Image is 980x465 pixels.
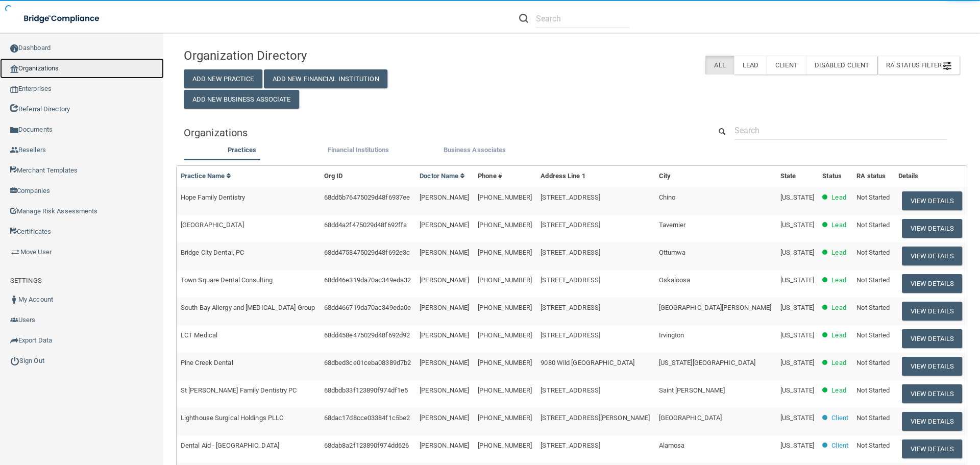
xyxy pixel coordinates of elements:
[10,316,18,324] img: icon-users.e205127d.png
[184,144,300,159] li: Practices
[305,144,411,156] label: Financial Institutions
[10,146,18,154] img: ic_reseller.de258add.png
[541,359,634,366] span: 9080 Wild [GEOGRAPHIC_DATA]
[831,329,846,341] p: Lead
[659,249,686,256] span: Ottumwa
[324,193,410,201] span: 68dd5b76475029d48f6937ee
[659,276,691,284] span: Oskaloosa
[831,384,846,397] p: Lead
[444,146,506,154] span: Business Associates
[416,144,533,159] li: Business Associate
[541,221,600,229] span: [STREET_ADDRESS]
[831,357,846,369] p: Lead
[10,247,20,257] img: briefcase.64adab9b.png
[324,249,410,256] span: 68dd4758475029d48f692e3c
[886,61,951,69] span: RA Status Filter
[420,276,469,284] span: [PERSON_NAME]
[478,276,532,284] span: [PHONE_NUMBER]
[806,56,878,75] label: Disabled Client
[659,359,756,366] span: [US_STATE][GEOGRAPHIC_DATA]
[181,359,233,366] span: Pine Creek Dental
[705,56,733,75] label: All
[659,304,772,311] span: [GEOGRAPHIC_DATA][PERSON_NAME]
[519,14,528,23] img: ic-search.3b580494.png
[420,193,469,201] span: [PERSON_NAME]
[541,386,600,394] span: [STREET_ADDRESS]
[324,304,411,311] span: 68dd466719da70ac349eda0e
[181,193,245,201] span: Hope Family Dentistry
[902,412,962,431] button: View Details
[478,414,532,422] span: [PHONE_NUMBER]
[902,191,962,210] button: View Details
[181,276,273,284] span: Town Square Dental Consulting
[300,144,416,159] li: Financial Institutions
[324,442,409,449] span: 68dab8a2f123890f974dd626
[780,304,814,311] span: [US_STATE]
[420,249,469,256] span: [PERSON_NAME]
[902,219,962,238] button: View Details
[10,356,19,365] img: ic_power_dark.7ecde6b1.png
[659,331,684,339] span: Irvington
[780,249,814,256] span: [US_STATE]
[420,172,465,180] a: Doctor Name
[324,359,411,366] span: 68dbed3ce01ceba08389d7b2
[478,386,532,394] span: [PHONE_NUMBER]
[856,442,890,449] span: Not Started
[478,359,532,366] span: [PHONE_NUMBER]
[324,331,410,339] span: 68dd458e475029d48f692d92
[894,166,967,187] th: Details
[831,219,846,231] p: Lead
[536,166,654,187] th: Address Line 1
[831,412,848,424] p: Client
[659,414,722,422] span: [GEOGRAPHIC_DATA]
[659,442,685,449] span: Alamosa
[10,86,18,93] img: enterprise.0d942306.png
[902,384,962,403] button: View Details
[264,69,387,88] button: Add New Financial Institution
[856,331,890,339] span: Not Started
[655,166,776,187] th: City
[541,193,600,201] span: [STREET_ADDRESS]
[780,359,814,366] span: [US_STATE]
[659,386,725,394] span: Saint [PERSON_NAME]
[818,166,852,187] th: Status
[902,357,962,376] button: View Details
[902,247,962,265] button: View Details
[10,296,18,304] img: ic_user_dark.df1a06c3.png
[536,9,629,28] input: Search
[659,193,676,201] span: Chino
[831,247,846,259] p: Lead
[541,304,600,311] span: [STREET_ADDRESS]
[420,331,469,339] span: [PERSON_NAME]
[181,249,244,256] span: Bridge City Dental, PC
[420,304,469,311] span: [PERSON_NAME]
[856,193,890,201] span: Not Started
[420,442,469,449] span: [PERSON_NAME]
[902,302,962,321] button: View Details
[856,304,890,311] span: Not Started
[943,62,951,70] img: icon-filter@2x.21656d0b.png
[10,44,18,53] img: ic_dashboard_dark.d01f4a41.png
[420,386,469,394] span: [PERSON_NAME]
[902,439,962,458] button: View Details
[181,386,297,394] span: St [PERSON_NAME] Family Dentistry PC
[10,126,18,134] img: icon-documents.8dae5593.png
[181,304,315,311] span: South Bay Allergy and [MEDICAL_DATA] Group
[10,65,18,73] img: organization-icon.f8decf85.png
[780,442,814,449] span: [US_STATE]
[902,274,962,293] button: View Details
[10,336,18,345] img: icon-export.b9366987.png
[478,193,532,201] span: [PHONE_NUMBER]
[541,442,600,449] span: [STREET_ADDRESS]
[902,329,962,348] button: View Details
[856,386,890,394] span: Not Started
[324,276,411,284] span: 68dd46e319da70ac349eda32
[831,274,846,286] p: Lead
[189,144,295,156] label: Practices
[831,191,846,204] p: Lead
[10,275,42,287] label: SETTINGS
[15,8,109,29] img: bridge_compliance_login_screen.278c3ca4.svg
[422,144,528,156] label: Business Associates
[734,56,767,75] label: Lead
[780,414,814,422] span: [US_STATE]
